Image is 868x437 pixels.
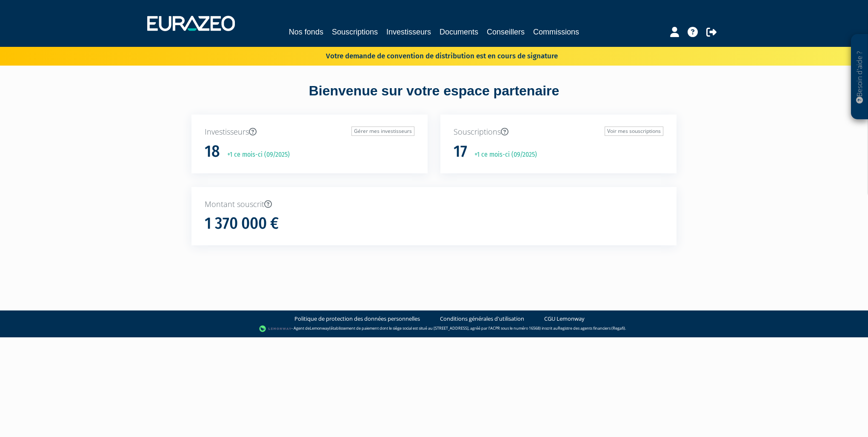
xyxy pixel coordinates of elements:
h1: 18 [205,143,220,161]
a: Commissions [533,26,579,38]
a: Nos fonds [289,26,323,38]
a: Investisseurs [386,26,431,38]
h1: 17 [454,143,467,161]
p: Investisseurs [205,126,414,138]
p: Souscriptions [454,126,663,138]
p: Besoin d'aide ? [855,39,865,115]
a: Documents [440,26,478,38]
img: 1732889491-logotype_eurazeo_blanc_rvb.png [147,16,235,31]
a: Conseillers [487,26,525,38]
p: Votre demande de convention de distribution est en cours de signature [301,49,558,61]
img: logo-lemonway.png [259,325,292,333]
a: Gérer mes investisseurs [351,126,414,136]
p: +1 ce mois-ci (09/2025) [468,150,537,160]
p: +1 ce mois-ci (09/2025) [221,150,290,160]
a: Lemonway [310,326,329,331]
a: Conditions générales d'utilisation [440,315,524,323]
a: Registre des agents financiers (Regafi) [558,326,625,331]
a: CGU Lemonway [544,315,585,323]
div: - Agent de (établissement de paiement dont le siège social est situé au [STREET_ADDRESS], agréé p... [9,325,859,333]
a: Politique de protection des données personnelles [294,315,420,323]
a: Voir mes souscriptions [605,126,663,136]
p: Montant souscrit [205,199,663,210]
a: Souscriptions [332,26,378,38]
div: Bienvenue sur votre espace partenaire [185,81,683,115]
h1: 1 370 000 € [205,215,279,233]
